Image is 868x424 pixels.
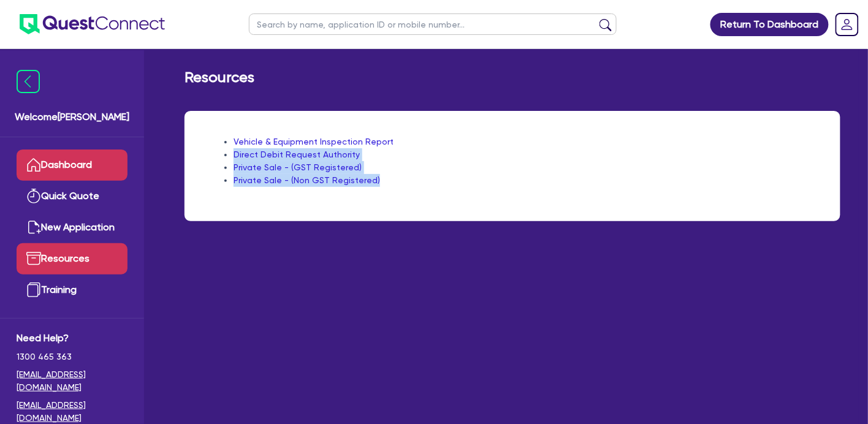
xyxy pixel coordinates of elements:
[17,70,40,93] img: icon-menu-close
[15,110,129,124] span: Welcome [PERSON_NAME]
[26,220,41,235] img: new-application
[17,243,128,274] a: Resources
[249,13,617,35] input: Search by name, application ID or mobile number...
[185,69,254,86] h2: Resources
[831,9,863,40] a: Dropdown toggle
[26,189,41,203] img: quick-quote
[17,150,128,181] a: Dashboard
[234,175,380,185] a: Private Sale - (Non GST Registered)
[234,162,362,172] a: Private Sale - (GST Registered)
[710,13,829,36] a: Return To Dashboard
[26,251,41,266] img: resources
[17,181,128,212] a: Quick Quote
[17,368,128,394] a: [EMAIL_ADDRESS][DOMAIN_NAME]
[26,282,41,297] img: training
[17,350,128,363] span: 1300 465 363
[234,137,394,146] a: Vehicle & Equipment Inspection Report
[17,212,128,243] a: New Application
[234,150,360,159] a: Direct Debit Request Authority
[17,331,128,346] span: Need Help?
[20,14,165,34] img: quest-connect-logo-blue
[17,274,128,306] a: Training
